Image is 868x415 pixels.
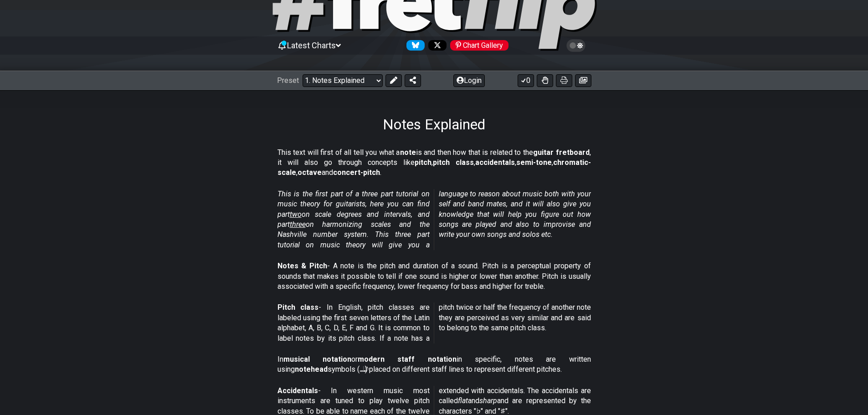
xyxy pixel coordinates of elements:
[277,303,319,312] strong: Pitch class
[277,302,591,343] p: - In English, pitch classes are labeled using the first seven letters of the Latin alphabet, A, B...
[403,40,425,51] a: Follow #fretflip at Bluesky
[405,74,421,87] button: Share Preset
[277,386,318,395] strong: Accidentals
[450,40,508,51] div: Chart Gallery
[287,41,336,50] span: Latest Charts
[277,261,591,292] p: - A note is the pitch and duration of a sound. Pitch is a perceptual property of sounds that make...
[383,116,485,133] h1: Notes Explained
[385,74,402,87] button: Edit Preset
[277,148,591,178] p: This text will first of all tell you what a is and then how that is related to the , it will also...
[303,74,383,87] select: Preset
[277,261,327,270] strong: Notes & Pitch
[333,168,380,177] strong: concert-pitch
[556,74,572,87] button: Print
[295,365,328,374] strong: notehead
[447,40,508,51] a: #fretflip at Pinterest
[400,148,416,157] strong: note
[283,355,351,364] strong: musical notation
[479,396,497,405] em: sharp
[277,190,591,249] em: This is the first part of a three part tutorial on music theory for guitarists, here you can find...
[415,158,431,167] strong: pitch
[290,210,302,219] span: two
[453,74,485,87] button: Login
[425,40,447,51] a: Follow #fretflip at X
[571,41,581,50] span: Toggle light / dark theme
[537,74,553,87] button: Toggle Dexterity for all fretkits
[518,74,534,87] button: 0
[277,76,299,85] span: Preset
[575,74,591,87] button: Create image
[298,168,322,177] strong: octave
[533,148,590,157] strong: guitar fretboard
[290,220,306,229] span: three
[433,158,474,167] strong: pitch class
[358,355,457,364] strong: modern staff notation
[475,158,515,167] strong: accidentals
[516,158,552,167] strong: semi-tone
[277,354,591,375] p: In or in specific, notes are written using symbols (𝅝 𝅗𝅥 𝅘𝅥 𝅘𝅥𝅮) placed on different staff lines to r...
[458,396,468,405] em: flat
